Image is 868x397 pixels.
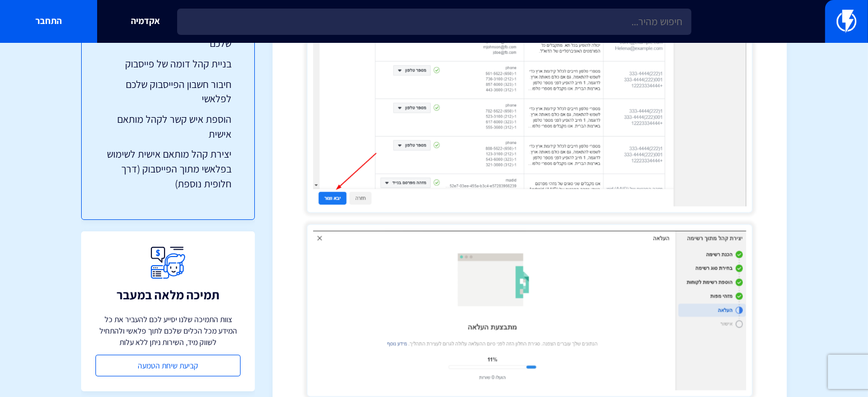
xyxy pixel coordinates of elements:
input: חיפוש מהיר... [177,9,691,35]
a: קביעת שיחת הטמעה [95,355,241,376]
a: הוספת איש קשר לקהל מותאם אישית [105,112,231,141]
a: חיבור חשבון הפייסבוק שלכם לפלאשי [105,77,231,106]
p: צוות התמיכה שלנו יסייע לכם להעביר את כל המידע מכל הכלים שלכם לתוך פלאשי ולהתחיל לשווק מיד, השירות... [95,314,241,348]
h3: תמיכה מלאה במעבר [117,288,219,302]
a: בניית קהל דומה של פייסבוק [105,57,231,71]
a: יצירת קהל מותאם אישית לשימוש בפלאשי מתוך הפייסבוק (דרך חלופית נוספת) [105,147,231,191]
